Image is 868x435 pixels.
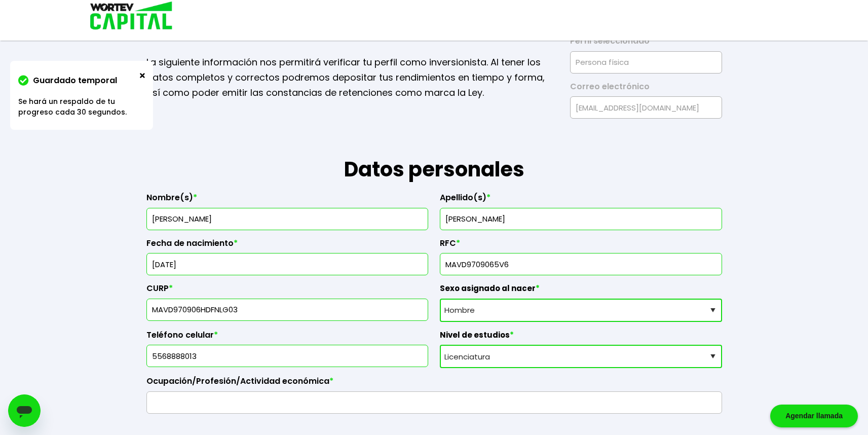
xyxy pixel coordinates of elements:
label: Nombre(s) [146,193,429,208]
iframe: Botón para iniciar la ventana de mensajería [8,394,41,427]
label: RFC [440,238,722,253]
div: Agendar llamada [770,405,858,427]
label: Fecha de nacimiento [146,238,429,253]
label: Perfil seleccionado [570,36,722,51]
label: Nivel de estudios [440,330,722,345]
input: 18 caracteres [151,299,424,320]
p: Guardado temporal [33,73,117,88]
img: check-circle.3a4c288e.svg [18,73,29,88]
label: Teléfono celular [146,330,429,345]
label: Sexo asignado al nacer [440,283,722,299]
p: La siguiente información nos permitirá verificar tu perfil como inversionista. Al tener los datos... [146,55,556,100]
h1: Datos personales [146,119,722,185]
input: 10 dígitos [151,345,424,367]
input: 13 caracteres [444,253,718,275]
label: Apellido(s) [440,193,722,208]
input: DD/MM/AAAA [151,253,424,275]
img: cross.ed5528e3.svg [140,73,145,78]
label: Correo electrónico [570,82,722,97]
p: Se hará un respaldo de tu progreso cada 30 segundos. [18,96,145,118]
label: Ocupación/Profesión/Actividad económica [146,376,722,391]
label: CURP [146,283,429,299]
